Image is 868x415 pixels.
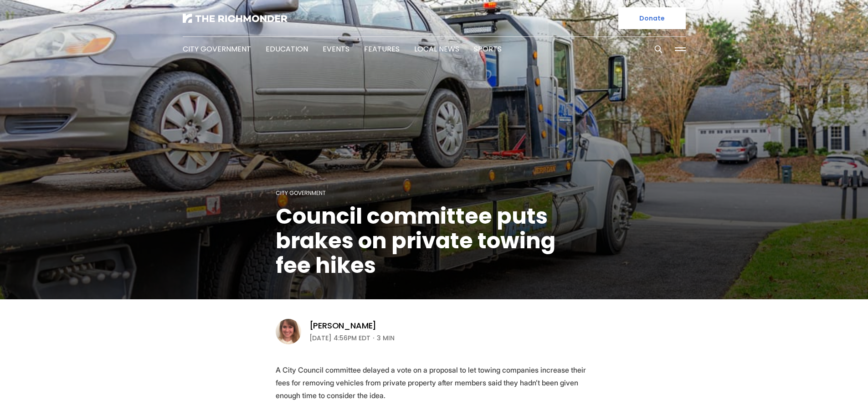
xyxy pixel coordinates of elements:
[276,189,326,197] a: City Government
[640,370,868,415] iframe: portal-trigger
[276,204,593,278] h1: Council committee puts brakes on private towing fee hikes
[183,44,251,54] a: City Government
[474,44,502,54] a: Sports
[309,320,377,331] a: [PERSON_NAME]
[309,333,370,343] time: [DATE] 4:56PM EDT
[377,333,395,343] span: 3 min
[414,44,459,54] a: Local News
[364,44,400,54] a: Features
[618,7,686,29] a: Donate
[183,14,288,23] img: The Richmonder
[276,364,593,402] p: A City Council committee delayed a vote on a proposal to let towing companies increase their fees...
[652,42,665,56] button: Search this site
[276,319,301,344] img: Sarah Vogelsong
[266,44,308,54] a: Education
[323,44,349,54] a: Events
